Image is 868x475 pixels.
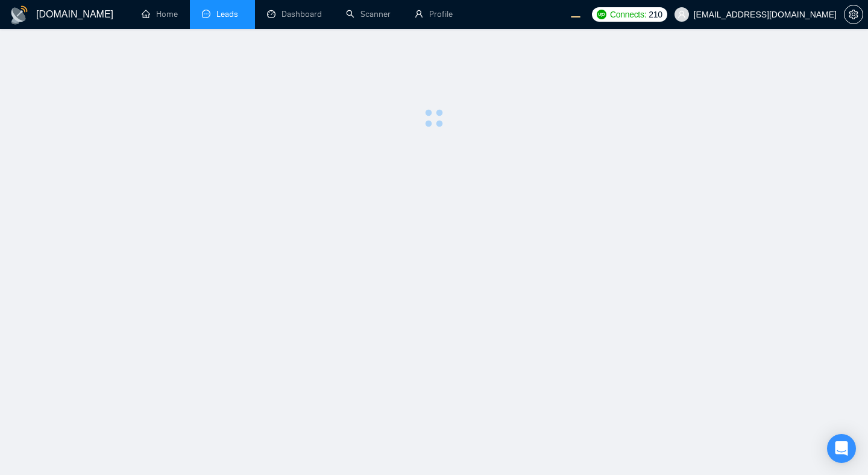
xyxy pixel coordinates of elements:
[597,10,606,19] img: upwork-logo.png
[844,5,863,24] button: setting
[678,10,686,19] span: user
[415,9,453,19] a: userProfile
[610,8,646,21] span: Connects:
[844,10,863,19] span: setting
[346,9,391,19] a: searchScanner
[142,9,178,19] a: homeHome
[844,10,863,19] a: setting
[267,9,322,19] a: dashboardDashboard
[827,434,856,463] div: Open Intercom Messenger
[10,5,29,25] img: logo
[202,9,243,19] a: messageLeads
[649,8,662,21] span: 210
